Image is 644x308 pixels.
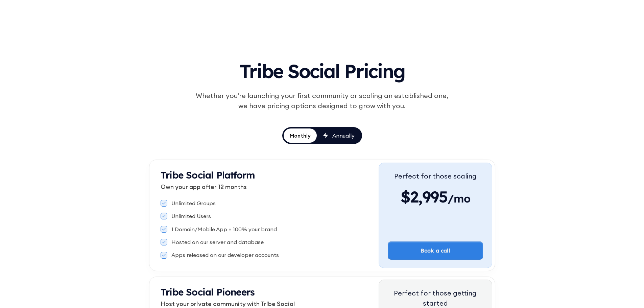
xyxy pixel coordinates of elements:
div: Perfect for those scaling [394,171,477,181]
div: Annually [332,132,355,139]
div: Monthly [290,132,311,139]
strong: Tribe Social Pioneers [161,286,255,298]
h1: Tribe Social Pricing [165,54,479,85]
div: 1 Domain/Mobile App + 100% your brand [171,226,277,233]
a: Book a call [388,241,483,260]
span: /mo [448,192,470,209]
strong: Tribe Social Platform [161,169,255,181]
div: Hosted on our server and database [171,238,264,246]
div: $2,995 [394,187,477,207]
div: Unlimited Users [171,212,211,220]
p: Own your app after 12 months [161,182,379,191]
div: Whether you're launching your first community or scaling an established one, we have pricing opti... [192,91,452,111]
div: Apps released on our developer accounts [171,251,279,259]
div: Unlimited Groups [171,199,216,207]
